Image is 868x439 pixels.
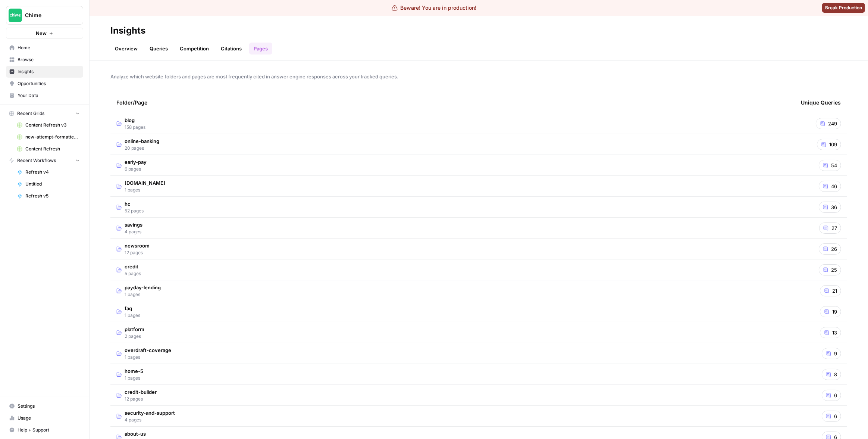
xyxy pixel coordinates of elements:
[831,203,837,211] span: 36
[125,354,171,361] span: 1 pages
[834,350,837,357] span: 9
[832,329,837,336] span: 13
[6,6,83,25] button: Workspace: Chime
[125,158,147,166] span: early-pay
[18,80,80,87] span: Opportunities
[125,200,144,208] span: hc
[834,412,837,420] span: 6
[125,179,165,187] span: [DOMAIN_NAME]
[125,333,144,340] span: 2 pages
[17,110,44,117] span: Recent Grids
[125,346,171,354] span: overdraft-coverage
[18,92,80,99] span: Your Data
[125,208,144,214] span: 52 pages
[125,242,150,249] span: newsroom
[9,9,22,22] img: Chime Logo
[18,403,80,410] span: Settings
[829,141,837,148] span: 109
[125,166,147,172] span: 6 pages
[25,169,80,175] span: Refresh v4
[831,245,837,253] span: 26
[125,263,141,270] span: credit
[125,305,140,312] span: faq
[125,396,157,402] span: 12 pages
[125,145,159,152] span: 20 pages
[6,54,83,66] a: Browse
[125,367,143,375] span: home-5
[6,90,83,102] a: Your Data
[831,266,837,274] span: 25
[249,43,272,55] a: Pages
[6,28,83,39] button: New
[216,43,246,55] a: Citations
[6,66,83,78] a: Insights
[14,119,83,131] a: Content Refresh v3
[828,120,837,127] span: 249
[110,73,847,80] span: Analyze which website folders and pages are most frequently cited in answer engine responses acro...
[6,400,83,412] a: Settings
[14,166,83,178] a: Refresh v4
[25,134,80,140] span: new-attempt-formatted.csv
[36,29,47,37] span: New
[125,409,175,417] span: security-and-support
[14,178,83,190] a: Untitled
[110,43,142,55] a: Overview
[125,312,140,319] span: 1 pages
[831,224,837,232] span: 27
[125,116,145,124] span: blog
[14,131,83,143] a: new-attempt-formatted.csv
[125,137,159,145] span: online-banking
[832,287,837,295] span: 21
[25,12,70,19] span: Chime
[392,4,477,12] div: Beware! You are in production!
[125,221,142,228] span: savings
[125,124,145,131] span: 158 pages
[125,270,141,277] span: 5 pages
[125,187,165,193] span: 1 pages
[125,388,157,396] span: credit-builder
[125,284,161,291] span: payday-lending
[18,44,80,51] span: Home
[125,228,142,235] span: 4 pages
[175,43,213,55] a: Competition
[125,430,146,438] span: about-us
[18,56,80,63] span: Browse
[14,143,83,155] a: Content Refresh
[834,392,837,399] span: 6
[6,424,83,436] button: Help + Support
[125,375,143,382] span: 1 pages
[116,92,789,113] div: Folder/Page
[125,417,175,423] span: 4 pages
[822,3,865,13] button: Break Production
[125,291,161,298] span: 1 pages
[14,190,83,202] a: Refresh v5
[832,308,837,315] span: 19
[25,181,80,187] span: Untitled
[801,92,841,113] div: Unique Queries
[145,43,172,55] a: Queries
[6,78,83,90] a: Opportunities
[6,108,83,119] button: Recent Grids
[110,25,145,37] div: Insights
[17,157,56,164] span: Recent Workflows
[831,162,837,169] span: 54
[25,146,80,152] span: Content Refresh
[125,249,150,256] span: 12 pages
[18,68,80,75] span: Insights
[6,155,83,166] button: Recent Workflows
[825,4,862,11] span: Break Production
[18,415,80,421] span: Usage
[25,193,80,199] span: Refresh v5
[25,122,80,128] span: Content Refresh v3
[831,183,837,190] span: 46
[6,42,83,54] a: Home
[125,326,144,333] span: platform
[834,371,837,378] span: 8
[18,427,80,433] span: Help + Support
[6,412,83,424] a: Usage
